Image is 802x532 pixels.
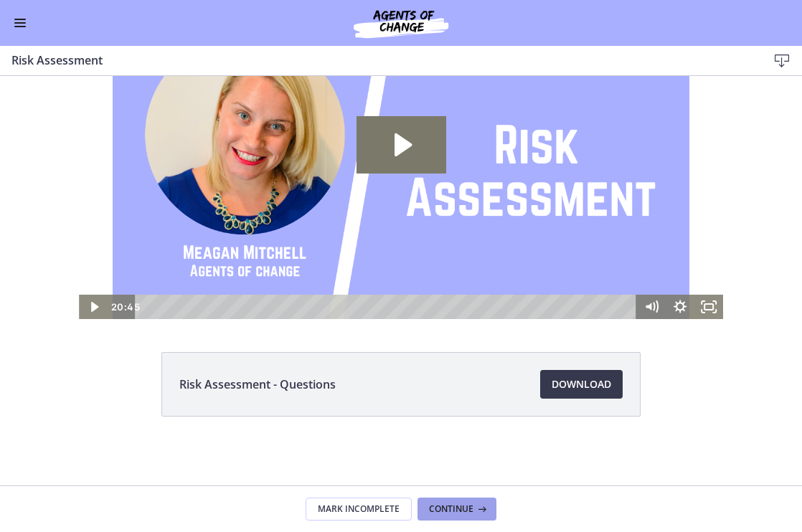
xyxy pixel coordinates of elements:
[552,376,611,393] span: Download
[540,370,623,399] a: Download
[11,52,745,69] h3: Risk Assessment
[306,498,412,521] button: Mark Incomplete
[666,300,694,324] button: Show settings menu
[315,6,487,40] img: Agents of Change
[11,14,29,32] button: Enable menu
[146,300,630,324] div: Playbar
[417,498,496,521] button: Continue
[637,300,666,324] button: Mute
[694,300,723,324] button: Fullscreen
[429,503,473,515] span: Continue
[357,121,446,179] button: Play Video: cbe2b61t4o1cl02sic50.mp4
[179,376,336,393] span: Risk Assessment - Questions
[79,300,108,324] button: Play Video
[318,503,400,515] span: Mark Incomplete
